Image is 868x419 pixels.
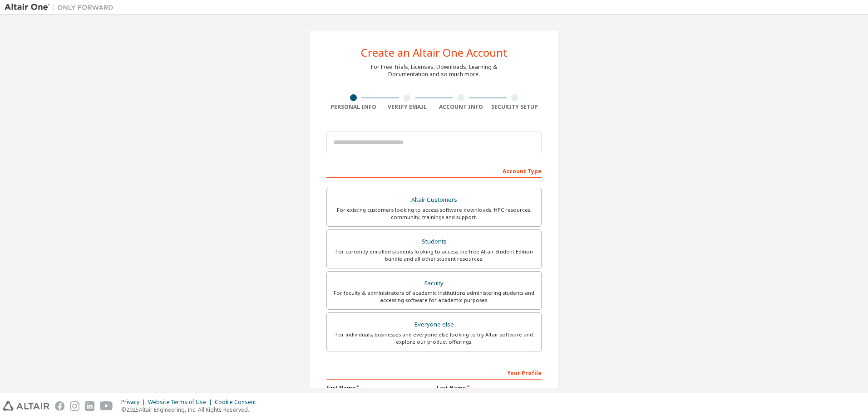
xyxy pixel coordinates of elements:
div: Altair Customers [332,194,536,206]
div: Privacy [121,399,148,406]
img: linkedin.svg [85,401,94,411]
div: Website Terms of Use [148,399,215,406]
div: Verify Email [380,103,434,111]
img: youtube.svg [100,401,113,411]
img: instagram.svg [70,401,79,411]
div: For currently enrolled students looking to access the free Altair Student Edition bundle and all ... [332,248,536,263]
div: For individuals, businesses and everyone else looking to try Altair software and explore our prod... [332,331,536,346]
div: Students [332,235,536,248]
div: Everyone else [332,318,536,331]
img: Altair One [5,3,118,12]
label: First Name [326,384,431,391]
img: facebook.svg [55,401,64,411]
div: Personal Info [326,103,380,111]
div: Security Setup [488,103,542,111]
label: Last Name [437,384,542,391]
div: For faculty & administrators of academic institutions administering students and accessing softwa... [332,289,536,304]
p: © 2025 Altair Engineering, Inc. All Rights Reserved. [121,406,261,414]
div: Create an Altair One Account [361,47,508,58]
div: Faculty [332,277,536,290]
div: For existing customers looking to access software downloads, HPC resources, community, trainings ... [332,206,536,221]
img: altair_logo.svg [3,401,49,411]
div: Your Profile [326,365,542,380]
div: For Free Trials, Licenses, Downloads, Learning & Documentation and so much more. [371,63,497,78]
div: Account Info [434,103,488,111]
div: Cookie Consent [215,399,261,406]
div: Account Type [326,163,542,178]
